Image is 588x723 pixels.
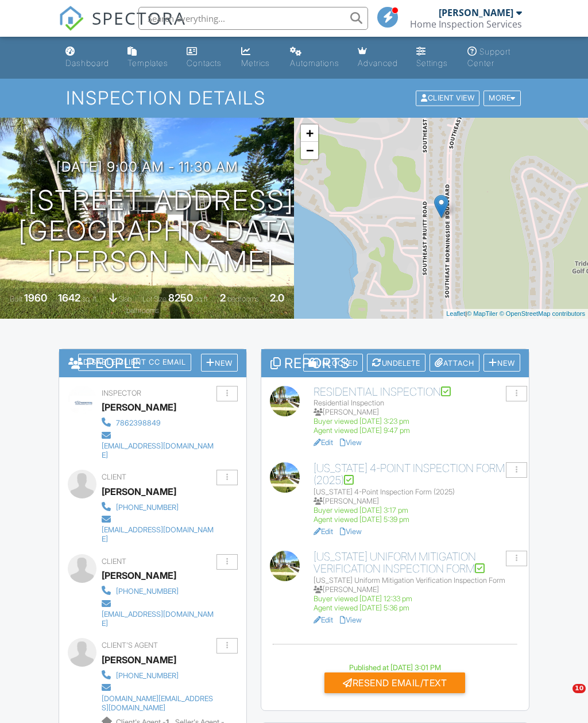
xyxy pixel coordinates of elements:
[102,651,176,668] a: [PERSON_NAME]
[201,354,238,372] div: New
[270,292,284,304] div: 2.0
[353,41,403,74] a: Advanced
[102,641,158,649] span: Client's Agent
[314,399,520,408] div: Residential Inspection
[367,354,425,372] div: Undelete
[102,681,216,713] a: [DOMAIN_NAME][EMAIL_ADDRESS][DOMAIN_NAME]
[119,295,131,303] span: slab
[82,295,98,303] span: sq. ft.
[301,142,318,159] a: Zoom out
[285,41,344,74] a: Automations (Basic)
[314,594,520,604] div: Buyer viewed [DATE] 12:33 pm
[182,41,227,74] a: Contacts
[549,684,577,712] iframe: Intercom live chat
[102,483,176,500] div: [PERSON_NAME]
[102,513,216,545] a: [EMAIL_ADDRESS][DOMAIN_NAME]
[58,292,80,304] div: 1642
[116,587,179,596] div: [PHONE_NUMBER]
[227,295,259,303] span: bedrooms
[415,93,482,102] a: Client View
[102,416,216,428] a: 7862398849
[324,672,465,693] div: Resend Email/Text
[220,292,226,304] div: 2
[10,295,22,303] span: Built
[261,349,529,377] h3: Reports
[314,506,520,515] div: Buyer viewed [DATE] 3:17 pm
[92,6,186,30] span: SPECTORA
[56,159,238,175] h3: [DATE] 9:00 am - 11:30 am
[314,417,520,426] div: Buyer viewed [DATE] 3:23 pm
[102,525,216,544] div: [EMAIL_ADDRESS][DOMAIN_NAME]
[314,616,333,624] a: Edit
[142,295,167,303] span: Lot Size
[102,584,216,597] a: [PHONE_NUMBER]
[102,442,216,460] div: [EMAIL_ADDRESS][DOMAIN_NAME]
[116,419,161,428] div: 7862398849
[314,551,520,575] h6: [US_STATE] Uniform Mitigation Verification Inspection Form
[78,354,191,371] div: Disable Client CC Email
[116,503,179,512] div: [PHONE_NUMBER]
[102,610,216,628] div: [EMAIL_ADDRESS][DOMAIN_NAME]
[314,386,520,436] a: Residential Inspection Residential Inspection [PERSON_NAME] Buyer viewed [DATE] 3:23 pm Agent vie...
[102,500,216,513] a: [PHONE_NUMBER]
[314,386,520,398] h6: Residential Inspection
[102,429,216,461] a: [EMAIL_ADDRESS][DOMAIN_NAME]
[314,438,333,447] a: Edit
[303,354,363,372] div: Unlocked
[467,310,498,317] a: © MapTiler
[443,309,588,319] div: |
[314,604,520,613] div: Agent viewed [DATE] 5:36 pm
[102,694,216,713] div: [DOMAIN_NAME][EMAIL_ADDRESS][DOMAIN_NAME]
[59,16,186,40] a: SPECTORA
[314,488,520,497] div: [US_STATE] 4-Point Inspection Form (2025)
[195,295,209,303] span: sq.ft.
[127,58,168,68] div: Templates
[439,7,513,18] div: [PERSON_NAME]
[290,58,339,68] div: Automations
[416,91,479,106] div: Client View
[340,616,362,624] a: View
[314,585,520,594] div: [PERSON_NAME]
[66,88,522,108] h1: Inspection Details
[314,497,520,506] div: [PERSON_NAME]
[463,41,527,74] a: Support Center
[24,292,47,304] div: 1960
[241,58,270,68] div: Metrics
[483,91,521,106] div: More
[410,18,522,30] div: Home Inspection Services
[102,597,216,629] a: [EMAIL_ADDRESS][DOMAIN_NAME]
[314,551,520,613] a: [US_STATE] Uniform Mitigation Verification Inspection Form [US_STATE] Uniform Mitigation Verifica...
[123,41,173,74] a: Templates
[138,7,368,30] input: Search everything...
[314,515,520,524] div: Agent viewed [DATE] 5:39 pm
[102,567,176,584] div: [PERSON_NAME]
[270,663,520,672] div: Published at [DATE] 3:01 PM
[59,6,84,31] img: The Best Home Inspection Software - Spectora
[59,349,246,377] h3: People
[116,671,179,681] div: [PHONE_NUMBER]
[572,684,586,693] span: 10
[467,47,510,68] div: Support Center
[314,576,520,585] div: [US_STATE] Uniform Mitigation Verification Inspection Form
[65,58,109,68] div: Dashboard
[102,557,126,566] span: Client
[237,41,276,74] a: Metrics
[416,58,448,68] div: Settings
[446,310,465,317] a: Leaflet
[126,306,159,315] span: bathrooms
[314,527,333,536] a: Edit
[102,389,141,397] span: Inspector
[314,462,520,486] h6: [US_STATE] 4-Point Inspection Form (2025)
[483,354,520,372] div: New
[412,41,454,74] a: Settings
[102,399,176,416] div: [PERSON_NAME]
[18,185,303,276] h1: [STREET_ADDRESS] [GEOGRAPHIC_DATA][PERSON_NAME]
[500,310,585,317] a: © OpenStreetMap contributors
[314,426,520,435] div: Agent viewed [DATE] 9:47 pm
[301,125,318,142] a: Zoom in
[358,58,398,68] div: Advanced
[340,527,362,536] a: View
[187,58,222,68] div: Contacts
[340,438,362,447] a: View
